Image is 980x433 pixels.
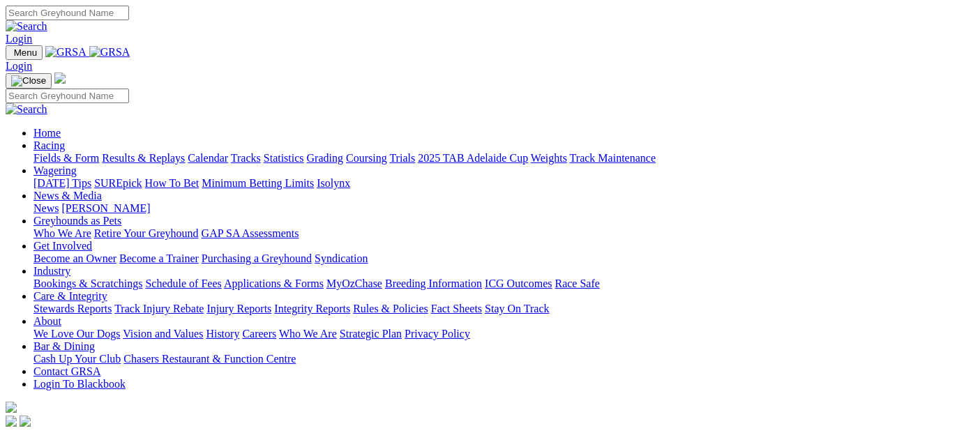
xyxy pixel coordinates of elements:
[33,353,974,365] div: Bar & Dining
[102,152,185,164] a: Results & Replays
[33,177,91,189] a: [DATE] Tips
[94,177,142,189] a: SUREpick
[431,303,482,314] a: Fact Sheets
[33,265,70,277] a: Industry
[33,152,974,165] div: Racing
[202,227,299,239] a: GAP SA Assessments
[33,139,65,151] a: Racing
[405,328,470,340] a: Privacy Policy
[242,328,276,340] a: Careers
[61,202,150,214] a: [PERSON_NAME]
[33,190,102,202] a: News & Media
[6,103,47,116] img: Search
[33,303,974,315] div: Care & Integrity
[389,152,415,164] a: Trials
[33,278,142,289] a: Bookings & Scratchings
[20,416,31,427] img: twitter.svg
[6,89,129,103] input: Search
[570,152,656,164] a: Track Maintenance
[33,152,99,164] a: Fields & Form
[202,252,312,264] a: Purchasing a Greyhound
[33,340,95,352] a: Bar & Dining
[33,328,120,340] a: We Love Our Dogs
[33,165,77,176] a: Wagering
[224,278,324,289] a: Applications & Forms
[531,152,567,164] a: Weights
[202,177,314,189] a: Minimum Betting Limits
[206,328,239,340] a: History
[54,73,66,84] img: logo-grsa-white.png
[33,127,61,139] a: Home
[555,278,599,289] a: Race Safe
[6,402,17,413] img: logo-grsa-white.png
[33,177,974,190] div: Wagering
[114,303,204,314] a: Track Injury Rebate
[326,278,382,289] a: MyOzChase
[33,365,100,377] a: Contact GRSA
[6,73,52,89] button: Toggle navigation
[33,303,112,314] a: Stewards Reports
[485,278,552,289] a: ICG Outcomes
[6,416,17,427] img: facebook.svg
[188,152,228,164] a: Calendar
[346,152,387,164] a: Coursing
[485,303,549,314] a: Stay On Track
[353,303,428,314] a: Rules & Policies
[33,240,92,252] a: Get Involved
[264,152,304,164] a: Statistics
[119,252,199,264] a: Become a Trainer
[123,328,203,340] a: Vision and Values
[6,20,47,33] img: Search
[33,315,61,327] a: About
[94,227,199,239] a: Retire Your Greyhound
[315,252,368,264] a: Syndication
[33,252,974,265] div: Get Involved
[279,328,337,340] a: Who We Are
[33,328,974,340] div: About
[317,177,350,189] a: Isolynx
[33,227,974,240] div: Greyhounds as Pets
[6,45,43,60] button: Toggle navigation
[418,152,528,164] a: 2025 TAB Adelaide Cup
[33,202,974,215] div: News & Media
[33,290,107,302] a: Care & Integrity
[6,60,32,72] a: Login
[33,202,59,214] a: News
[89,46,130,59] img: GRSA
[33,378,126,390] a: Login To Blackbook
[33,353,121,365] a: Cash Up Your Club
[145,278,221,289] a: Schedule of Fees
[6,33,32,45] a: Login
[231,152,261,164] a: Tracks
[33,252,116,264] a: Become an Owner
[14,47,37,58] span: Menu
[307,152,343,164] a: Grading
[11,75,46,86] img: Close
[123,353,296,365] a: Chasers Restaurant & Function Centre
[206,303,271,314] a: Injury Reports
[33,278,974,290] div: Industry
[145,177,199,189] a: How To Bet
[274,303,350,314] a: Integrity Reports
[385,278,482,289] a: Breeding Information
[340,328,402,340] a: Strategic Plan
[33,215,121,227] a: Greyhounds as Pets
[6,6,129,20] input: Search
[45,46,86,59] img: GRSA
[33,227,91,239] a: Who We Are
